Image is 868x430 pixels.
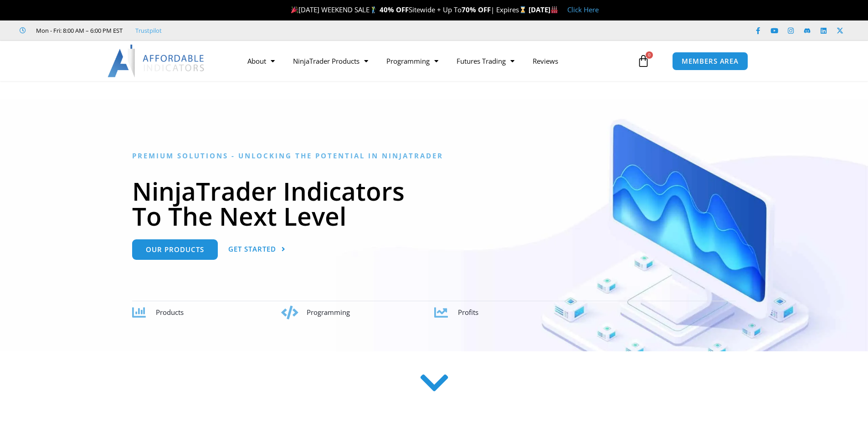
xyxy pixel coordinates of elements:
a: Programming [377,51,447,71]
a: 0 [623,48,663,74]
img: 🏌️‍♂️ [370,6,377,13]
img: 🎉 [291,6,298,13]
span: Products [156,308,184,317]
strong: [DATE] [529,5,558,14]
img: LogoAI | Affordable Indicators – NinjaTrader [108,45,205,77]
a: Trustpilot [135,25,162,36]
img: 🏭 [551,6,558,13]
strong: 70% OFF [462,5,491,14]
span: [DATE] WEEKEND SALE Sitewide + Up To | Expires [289,5,528,14]
a: Futures Trading [447,51,524,71]
span: 0 [646,51,653,59]
span: Mon - Fri: 8:00 AM – 6:00 PM EST [34,25,123,36]
span: Profits [458,308,478,317]
a: Get Started [228,239,286,260]
a: MEMBERS AREA [672,52,748,71]
nav: Menu [238,51,635,71]
a: NinjaTrader Products [284,51,377,71]
span: Programming [307,308,350,317]
a: About [238,51,284,71]
span: MEMBERS AREA [682,58,739,65]
img: ⌛ [519,6,526,13]
h6: Premium Solutions - Unlocking the Potential in NinjaTrader [132,152,736,160]
strong: 40% OFF [380,5,409,14]
h1: NinjaTrader Indicators To The Next Level [132,178,736,228]
span: Get Started [228,246,276,253]
a: Click Here [567,5,599,14]
a: Our Products [132,239,218,260]
a: Reviews [524,51,567,71]
span: Our Products [146,246,204,253]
